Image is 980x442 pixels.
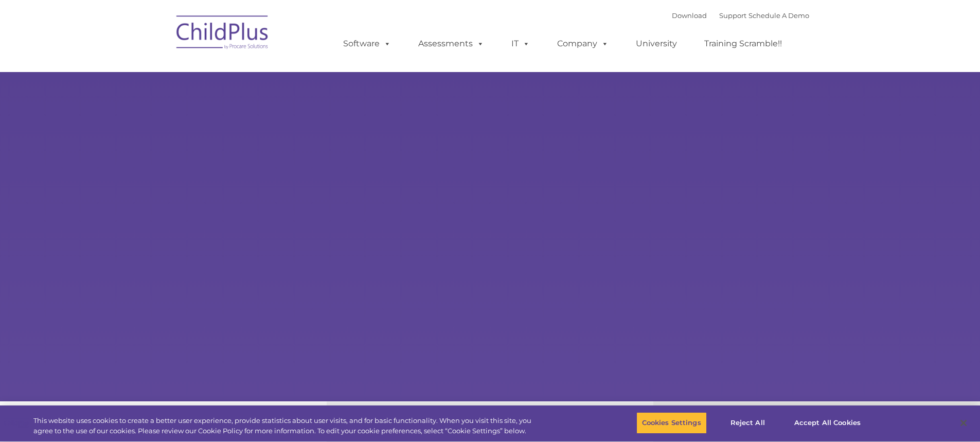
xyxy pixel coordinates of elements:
[952,412,975,434] button: Close
[636,412,707,434] button: Cookies Settings
[171,8,274,60] img: ChildPlus by Procare Solutions
[789,412,866,434] button: Accept All Cookies
[672,11,707,20] a: Download
[547,33,619,54] a: Company
[626,33,687,54] a: University
[333,33,401,54] a: Software
[719,11,746,20] a: Support
[33,416,539,436] div: This website uses cookies to create a better user experience, provide statistics about user visit...
[749,11,809,20] a: Schedule A Demo
[694,33,792,54] a: Training Scramble!!
[408,33,494,54] a: Assessments
[501,33,540,54] a: IT
[716,412,780,434] button: Reject All
[672,11,809,20] font: |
